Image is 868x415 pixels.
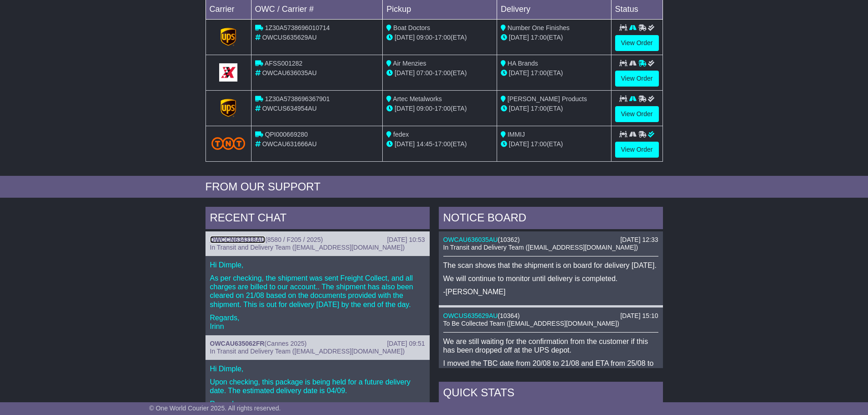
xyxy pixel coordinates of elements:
[508,24,570,31] span: Number One Finishes
[443,274,658,283] p: We will continue to monitor until delivery is completed.
[265,131,308,138] span: QPI000669280
[395,105,415,112] span: [DATE]
[210,313,425,331] p: Regards, Irinn
[615,142,659,158] a: View Order
[416,69,432,77] span: 07:00
[221,99,236,117] img: GetCarrierServiceLogo
[211,137,246,149] img: TNT_Domestic.png
[386,104,493,113] div: - (ETA)
[500,236,518,243] span: 10362
[210,340,265,347] a: OWCAU635062FR
[615,106,659,122] a: View Order
[443,312,498,319] a: OWCUS635629AU
[443,337,658,354] p: We are still waiting for the confirmation from the customer if this has been dropped off at the U...
[262,34,317,41] span: OWCUS635629AU
[395,69,415,77] span: [DATE]
[393,131,409,138] span: fedex
[531,69,547,77] span: 17:00
[435,69,451,77] span: 17:00
[386,139,493,149] div: - (ETA)
[531,34,547,41] span: 17:00
[435,34,451,41] span: 17:00
[395,34,415,41] span: [DATE]
[210,340,425,348] div: ( )
[501,139,607,149] div: (ETA)
[221,28,236,46] img: GetCarrierServiceLogo
[416,34,432,41] span: 09:00
[443,236,658,244] div: ( )
[508,131,525,138] span: IMMIJ
[265,60,303,67] span: AFSS001282
[509,69,529,77] span: [DATE]
[531,105,547,112] span: 17:00
[393,60,426,67] span: Air Menzies
[439,382,663,406] div: Quick Stats
[416,140,432,148] span: 14:45
[509,105,529,112] span: [DATE]
[435,140,451,148] span: 17:00
[620,236,658,244] div: [DATE] 12:33
[443,359,658,376] p: I moved the TBC date from 20/08 to 21/08 and ETA from 25/08 to 27/08 while waiting for the respon...
[262,140,317,148] span: OWCAU631666AU
[262,69,317,77] span: OWCAU636035AU
[443,236,498,243] a: OWCAU636035AU
[210,274,425,309] p: As per checking, the shipment was sent Freight Collect, and all charges are billed to our account...
[443,312,658,320] div: ( )
[531,140,547,148] span: 17:00
[265,95,329,102] span: 1Z30A5738696367901
[210,400,425,408] p: Regards,
[435,105,451,112] span: 17:00
[210,348,405,355] span: In Transit and Delivery Team ([EMAIL_ADDRESS][DOMAIN_NAME])
[149,405,281,412] span: © One World Courier 2025. All rights reserved.
[267,340,304,347] span: Cannes 2025
[509,34,529,41] span: [DATE]
[443,320,619,327] span: To Be Collected Team ([EMAIL_ADDRESS][DOMAIN_NAME])
[219,63,237,82] img: GetCarrierServiceLogo
[501,33,607,42] div: (ETA)
[443,244,638,251] span: In Transit and Delivery Team ([EMAIL_ADDRESS][DOMAIN_NAME])
[620,312,658,320] div: [DATE] 15:10
[210,244,405,251] span: In Transit and Delivery Team ([EMAIL_ADDRESS][DOMAIN_NAME])
[501,104,607,113] div: (ETA)
[501,68,607,78] div: (ETA)
[205,207,430,231] div: RECENT CHAT
[443,261,658,270] p: The scan shows that the shipment is on board for delivery [DATE].
[262,105,317,112] span: OWCUS634954AU
[443,287,658,296] p: -[PERSON_NAME]
[267,236,321,243] span: 8580 / F205 / 2025
[210,364,425,373] p: Hi Dimple,
[210,378,425,395] p: Upon checking, this package is being held for a future delivery date. The estimated delivery date...
[615,71,659,87] a: View Order
[393,24,430,31] span: Boat Doctors
[509,140,529,148] span: [DATE]
[210,236,265,243] a: OWCCN634318AU
[210,261,425,269] p: Hi Dimple,
[416,105,432,112] span: 09:00
[387,340,425,348] div: [DATE] 09:51
[393,95,442,102] span: Artec Metalworks
[500,312,518,319] span: 10364
[265,24,329,31] span: 1Z30A5738696010714
[615,35,659,51] a: View Order
[439,207,663,231] div: NOTICE BOARD
[210,236,425,244] div: ( )
[386,33,493,42] div: - (ETA)
[205,180,663,194] div: FROM OUR SUPPORT
[508,95,587,102] span: [PERSON_NAME] Products
[395,140,415,148] span: [DATE]
[387,236,425,244] div: [DATE] 10:53
[508,60,538,67] span: HA Brands
[386,68,493,78] div: - (ETA)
